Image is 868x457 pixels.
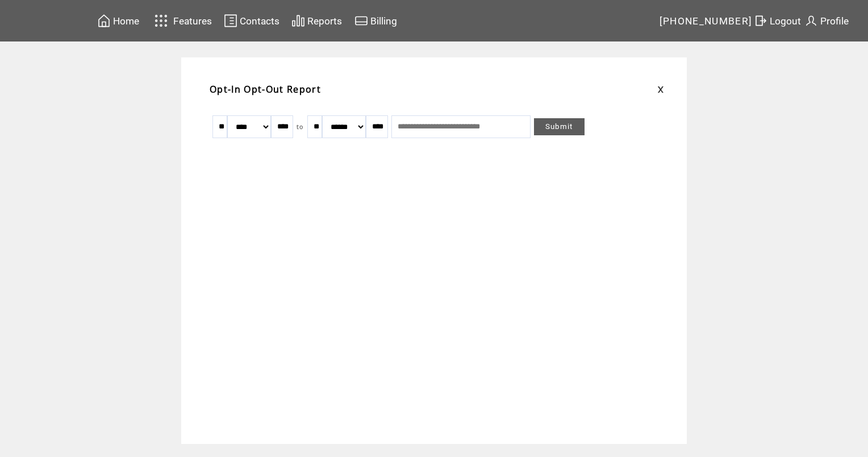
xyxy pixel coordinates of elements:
[95,12,141,30] a: Home
[534,118,585,135] a: Submit
[240,15,279,27] span: Contacts
[222,12,281,30] a: Contacts
[97,14,111,28] img: home.svg
[804,14,818,28] img: profile.svg
[297,123,304,131] span: to
[291,14,305,28] img: chart.svg
[754,14,767,28] img: exit.svg
[820,15,849,27] span: Profile
[353,12,399,30] a: Billing
[113,15,139,27] span: Home
[210,83,321,95] span: Opt-In Opt-Out Report
[149,10,214,32] a: Features
[290,12,344,30] a: Reports
[173,15,212,27] span: Features
[770,15,801,27] span: Logout
[224,14,237,28] img: contacts.svg
[151,11,171,30] img: features.svg
[370,15,397,27] span: Billing
[752,12,803,30] a: Logout
[660,15,753,27] span: [PHONE_NUMBER]
[307,15,342,27] span: Reports
[803,12,850,30] a: Profile
[354,14,368,28] img: creidtcard.svg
